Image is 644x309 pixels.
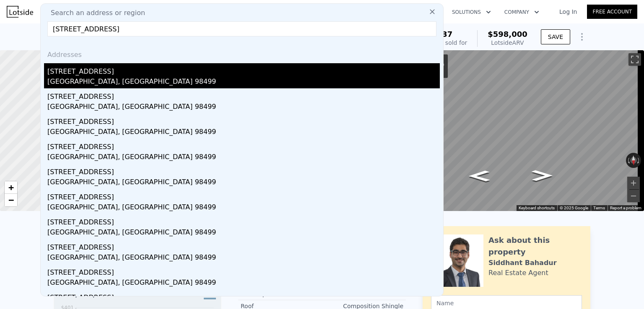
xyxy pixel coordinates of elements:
[47,239,440,252] div: [STREET_ADDRESS]
[627,190,640,202] button: Zoom out
[488,39,527,47] div: Lotside ARV
[44,43,440,63] div: Addresses
[593,206,605,210] a: Terms
[8,182,14,193] span: +
[384,50,644,211] div: Map
[628,53,641,66] button: Toggle fullscreen view
[47,227,440,239] div: [GEOGRAPHIC_DATA], [GEOGRAPHIC_DATA] 98499
[498,5,546,20] button: Company
[5,181,17,194] a: Zoom in
[47,139,440,152] div: [STREET_ADDRESS]
[8,195,14,205] span: −
[47,127,440,139] div: [GEOGRAPHIC_DATA], [GEOGRAPHIC_DATA] 98499
[47,102,440,113] div: [GEOGRAPHIC_DATA], [GEOGRAPHIC_DATA] 98499
[488,258,557,268] div: Siddhant Bahadur
[47,77,440,88] div: [GEOGRAPHIC_DATA], [GEOGRAPHIC_DATA] 98499
[47,164,440,177] div: [STREET_ADDRESS]
[541,29,570,44] button: SAVE
[47,152,440,164] div: [GEOGRAPHIC_DATA], [GEOGRAPHIC_DATA] 98499
[59,290,138,304] div: Price per Square Foot
[47,202,440,214] div: [GEOGRAPHIC_DATA], [GEOGRAPHIC_DATA] 98499
[523,167,562,184] path: Go West, N 40th St
[610,206,641,210] a: Report a problem
[47,264,440,278] div: [STREET_ADDRESS]
[630,153,637,168] button: Reset the view
[560,206,588,210] span: © 2025 Google
[574,28,590,45] button: Show Options
[47,177,440,189] div: [GEOGRAPHIC_DATA], [GEOGRAPHIC_DATA] 98499
[519,205,555,211] button: Keyboard shortcuts
[47,88,440,102] div: [STREET_ADDRESS]
[627,177,640,189] button: Zoom in
[44,8,145,18] span: Search an address or region
[488,30,527,39] span: $598,000
[7,6,33,18] img: Lotside
[47,278,440,289] div: [GEOGRAPHIC_DATA], [GEOGRAPHIC_DATA] 98499
[47,113,440,127] div: [STREET_ADDRESS]
[384,50,644,211] div: Street View
[445,5,498,20] button: Solutions
[47,189,440,202] div: [STREET_ADDRESS]
[488,268,548,278] div: Real Estate Agent
[637,153,641,168] button: Rotate clockwise
[460,168,499,184] path: Go East, N 40th St
[47,21,436,36] input: Enter an address, city, region, neighborhood or zip code
[587,5,637,19] a: Free Account
[549,8,587,16] a: Log In
[47,252,440,264] div: [GEOGRAPHIC_DATA], [GEOGRAPHIC_DATA] 98499
[626,153,631,168] button: Rotate counterclockwise
[47,289,440,303] div: [STREET_ADDRESS]
[47,214,440,227] div: [STREET_ADDRESS]
[47,63,440,77] div: [STREET_ADDRESS]
[488,234,582,258] div: Ask about this property
[5,194,17,206] a: Zoom out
